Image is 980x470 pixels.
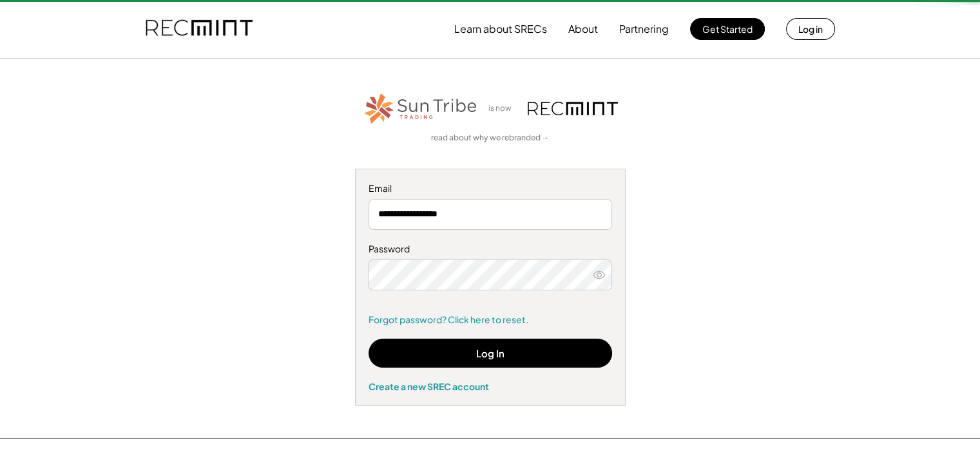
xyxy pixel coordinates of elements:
div: Create a new SREC account [369,381,612,392]
a: Forgot password? Click here to reset. [369,314,612,326]
button: Log In [369,339,612,368]
img: recmint-logotype%403x.png [528,102,618,115]
img: STT_Horizontal_Logo%2B-%2BColor.png [363,91,479,126]
button: Get Started [690,18,765,40]
button: Partnering [619,16,669,42]
div: Password [369,243,612,256]
button: Learn about SRECs [454,16,547,42]
button: About [568,16,598,42]
img: recmint-logotype%403x.png [146,7,253,51]
a: read about why we rebranded → [431,133,550,144]
div: Email [369,182,612,195]
button: Log in [786,18,835,40]
div: is now [485,103,521,114]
